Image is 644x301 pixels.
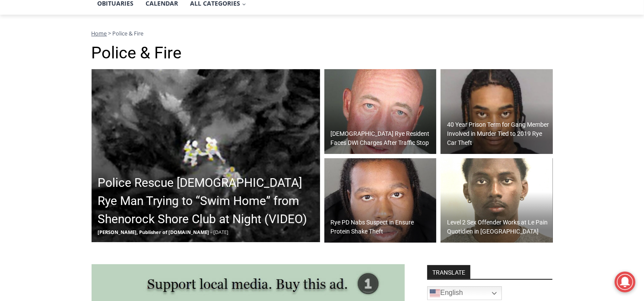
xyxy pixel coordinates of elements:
a: English [427,286,502,300]
div: "[PERSON_NAME] and I covered the [DATE] Parade, which was a really eye opening experience as I ha... [218,0,408,84]
nav: Breadcrumbs [92,29,553,38]
a: Home [92,29,107,37]
a: [DEMOGRAPHIC_DATA] Rye Resident Faces DWI Charges After Traffic Stop [324,69,437,154]
h2: Rye PD Nabs Suspect in Ensure Protein Shake Theft [331,218,435,236]
img: (PHOTO: Rye PD arrested Kazeem D. Walker, age 23, of Brooklyn, NY for larceny on August 20, 2025 ... [324,158,437,243]
div: "the precise, almost orchestrated movements of cutting and assembling sushi and [PERSON_NAME] mak... [89,54,123,103]
h1: Police & Fire [92,43,553,63]
a: Police Rescue [DEMOGRAPHIC_DATA] Rye Man Trying to “Swim Home” from Shenorock Shore Club at Night... [92,69,320,242]
a: Rye PD Nabs Suspect in Ensure Protein Shake Theft [324,158,437,243]
h2: [DEMOGRAPHIC_DATA] Rye Resident Faces DWI Charges After Traffic Stop [331,129,435,147]
span: [DATE] [214,229,229,235]
h2: Police Rescue [DEMOGRAPHIC_DATA] Rye Man Trying to “Swim Home” from Shenorock Shore Club at Night... [98,174,318,228]
img: (PHOTO: Rye Police rescued 51 year old Rye resident Kenneth Niejadlik after he attempted to "swim... [92,69,320,242]
span: Open Tues. - Sun. [PHONE_NUMBER] [3,89,85,122]
span: [PERSON_NAME], Publisher of [DOMAIN_NAME] [98,229,209,235]
img: en [430,288,440,298]
span: > [108,29,111,37]
a: Intern @ [DOMAIN_NAME] [208,84,419,108]
span: Intern @ [DOMAIN_NAME] [226,86,400,106]
a: Level 2 Sex Offender Works at Le Pain Quotidien in [GEOGRAPHIC_DATA] [441,158,553,243]
h2: 40 Year Prison Term for Gang Member Involved in Murder Tied to 2019 Rye Car Theft [447,120,551,147]
img: (PHOTO: Rye PD arrested 56 year old Thomas M. Davitt III of Rye on a DWI charge on Friday, August... [324,69,437,154]
img: (PHOTO: Joshua Gilbert, also known as “Lor Heavy,” 24, of Bridgeport, was sentenced to 40 years i... [441,69,553,154]
span: Police & Fire [113,29,144,37]
span: - [211,229,213,235]
a: 40 Year Prison Term for Gang Member Involved in Murder Tied to 2019 Rye Car Theft [441,69,553,154]
strong: TRANSLATE [427,265,470,279]
h2: Level 2 Sex Offender Works at Le Pain Quotidien in [GEOGRAPHIC_DATA] [447,218,551,236]
a: Open Tues. - Sun. [PHONE_NUMBER] [0,87,87,108]
img: (PHOTO: Rye PD advised the community on Thursday, November 14, 2024 of a Level 2 Sex Offender, 29... [441,158,553,243]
